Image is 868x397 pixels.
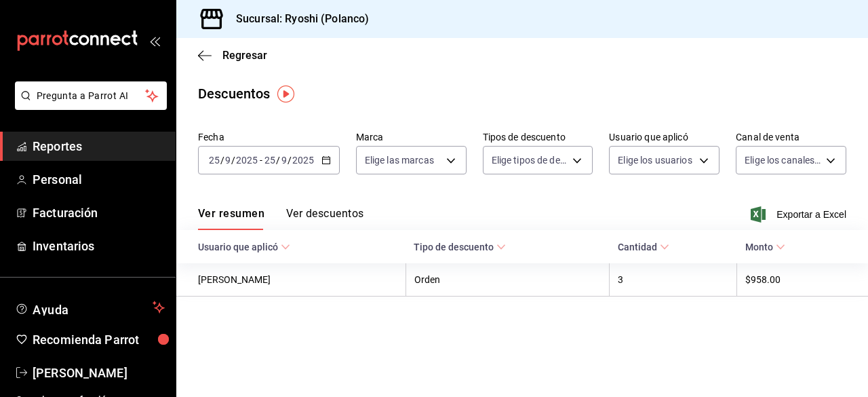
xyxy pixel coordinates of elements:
[260,155,262,166] span: -
[264,155,276,166] input: --
[618,242,669,252] span: Cantidad
[745,242,785,252] span: Monto
[220,155,224,166] span: /
[753,206,846,223] button: Exportar a Excel
[235,155,258,166] input: ----
[198,242,290,252] span: Usuario que aplicó
[33,237,165,255] span: Inventarios
[33,170,165,189] span: Personal
[198,207,363,230] div: navigation tabs
[414,242,506,252] span: Tipo de descuento
[745,153,821,167] span: Elige los canales de venta
[33,204,165,222] span: Facturación
[15,81,167,110] button: Pregunta a Parrot AI
[222,49,267,62] span: Regresar
[198,49,267,62] button: Regresar
[225,11,369,27] h3: Sucursal: Ryoshi (Polanco)
[208,155,220,166] input: --
[149,35,160,46] button: open_drawer_menu
[406,263,610,297] th: Orden
[281,155,288,166] input: --
[198,207,264,230] button: Ver resumen
[286,207,363,230] button: Ver descuentos
[736,132,846,142] label: Canal de venta
[176,263,406,297] th: [PERSON_NAME]
[610,263,737,297] th: 3
[198,83,270,104] div: Descuentos
[33,299,147,316] span: Ayuda
[609,132,719,142] label: Usuario que aplicó
[9,98,167,113] a: Pregunta a Parrot AI
[231,155,235,166] span: /
[33,364,165,382] span: [PERSON_NAME]
[356,132,467,142] label: Marca
[198,132,340,142] label: Fecha
[277,86,294,102] img: Tooltip marker
[492,153,568,167] span: Elige tipos de descuento
[365,153,434,167] span: Elige las marcas
[276,155,280,166] span: /
[33,330,165,349] span: Recomienda Parrot
[33,137,165,155] span: Reportes
[288,155,292,166] span: /
[483,132,593,142] label: Tipos de descuento
[618,153,692,167] span: Elige los usuarios
[224,155,231,166] input: --
[37,89,146,103] span: Pregunta a Parrot AI
[292,155,315,166] input: ----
